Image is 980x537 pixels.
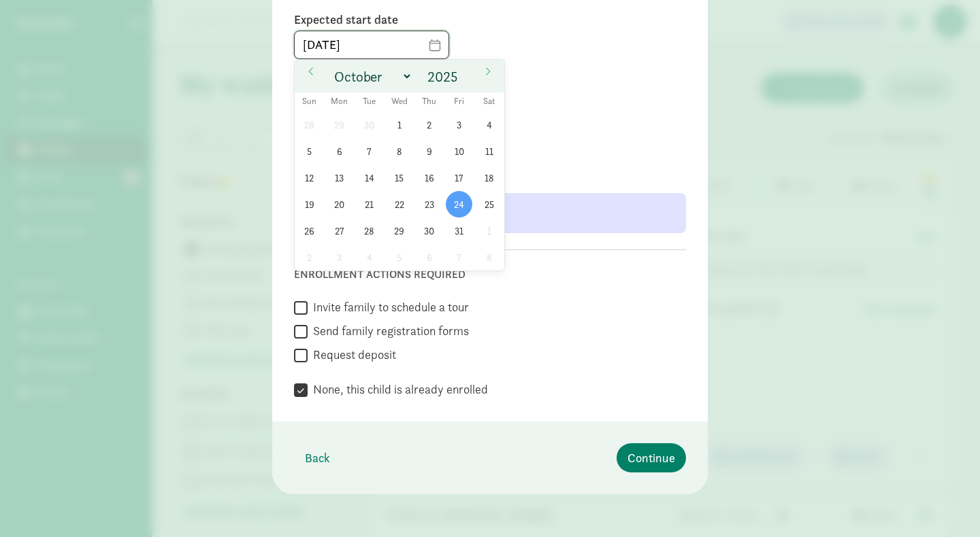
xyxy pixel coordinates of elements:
[356,244,382,271] span: November 4, 2025
[326,138,353,164] span: October 6, 2025
[356,191,382,218] span: October 21, 2025
[326,191,353,218] span: October 20, 2025
[356,138,382,164] span: October 7, 2025
[476,218,502,244] span: November 1, 2025
[326,164,353,191] span: October 13, 2025
[308,299,469,315] label: Invite family to schedule a tour
[446,164,472,191] span: October 17, 2025
[386,111,412,138] span: October 1, 2025
[294,266,686,283] div: Enrollment actions required
[416,244,442,271] span: November 6, 2025
[356,218,382,244] span: October 28, 2025
[446,111,472,138] span: October 3, 2025
[446,191,472,218] span: October 24, 2025
[377,129,686,145] label: Frequency
[474,97,504,106] span: Sat
[296,218,323,244] span: October 26, 2025
[386,191,412,218] span: October 22, 2025
[326,111,353,138] span: September 29, 2025
[416,218,442,244] span: October 30, 2025
[386,218,412,244] span: October 29, 2025
[326,244,353,271] span: November 3, 2025
[476,191,502,218] span: October 25, 2025
[416,191,442,218] span: October 23, 2025
[444,97,474,106] span: Fri
[386,138,412,164] span: October 8, 2025
[476,138,502,164] span: October 11, 2025
[325,97,355,106] span: Mon
[296,138,323,164] span: October 5, 2025
[308,323,469,339] label: Send family registration forms
[326,218,353,244] span: October 27, 2025
[446,218,472,244] span: October 31, 2025
[912,472,980,537] iframe: Chat Widget
[416,111,442,138] span: October 2, 2025
[296,244,323,271] span: November 2, 2025
[294,129,366,145] label: Tuition
[294,12,686,28] label: Expected start date
[386,164,412,191] span: October 15, 2025
[476,164,502,191] span: October 18, 2025
[305,449,330,467] span: Back
[416,164,442,191] span: October 16, 2025
[295,97,325,106] span: Sun
[355,97,385,106] span: Tue
[446,138,472,164] span: October 10, 2025
[476,111,502,138] span: October 4, 2025
[308,381,488,398] label: None, this child is already enrolled
[294,65,686,82] label: End date
[329,65,412,88] select: Month
[296,164,323,191] span: October 12, 2025
[446,244,472,271] span: November 7, 2025
[296,111,323,138] span: September 28, 2025
[476,244,502,271] span: November 8, 2025
[386,244,412,271] span: November 5, 2025
[423,67,467,86] input: Year
[296,191,323,218] span: October 19, 2025
[294,443,341,472] button: Back
[627,449,675,467] span: Continue
[617,443,686,472] button: Continue
[308,347,396,363] label: Request deposit
[414,97,444,106] span: Thu
[416,138,442,164] span: October 9, 2025
[356,164,382,191] span: October 14, 2025
[385,97,414,106] span: Wed
[356,111,382,138] span: September 30, 2025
